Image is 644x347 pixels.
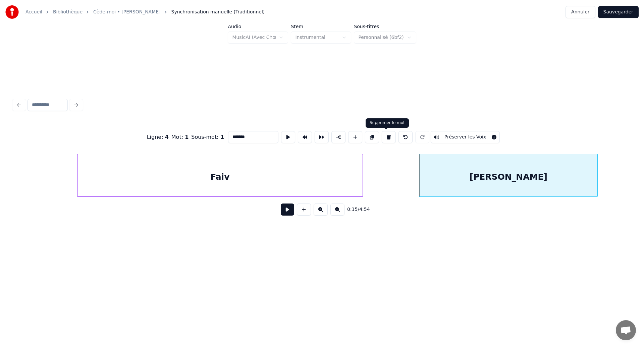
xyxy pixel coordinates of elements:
[359,206,370,213] span: 4:54
[228,24,288,29] label: Audio
[347,206,363,213] div: /
[25,9,265,15] nav: breadcrumb
[598,6,639,18] button: Sauvegarder
[53,9,83,15] a: Bibliothèque
[616,320,636,340] a: Ouvrir le chat
[171,133,189,141] div: Mot :
[220,134,224,140] span: 1
[291,24,351,29] label: Stem
[93,9,160,15] a: Cède-moi • [PERSON_NAME]
[25,9,42,15] a: Accueil
[431,131,500,143] button: Toggle
[354,24,416,29] label: Sous-titres
[347,206,358,213] span: 0:15
[370,120,405,126] div: Supprimer le mot
[147,133,169,141] div: Ligne :
[165,134,169,140] span: 4
[5,5,19,19] img: youka
[566,6,595,18] button: Annuler
[191,133,224,141] div: Sous-mot :
[185,134,189,140] span: 1
[171,9,265,15] span: Synchronisation manuelle (Traditionnel)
